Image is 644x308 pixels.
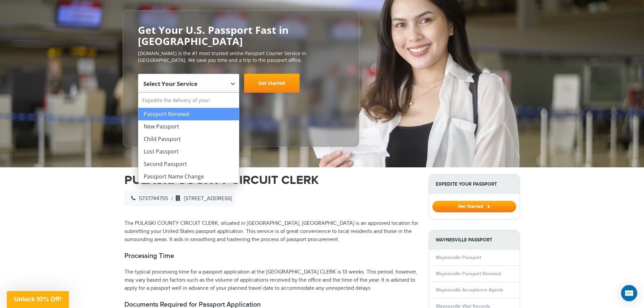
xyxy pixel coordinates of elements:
span: Select Your Service [143,76,232,95]
strong: Expedite Your Passport [429,174,520,194]
strong: Waynesville Passport [429,230,520,250]
li: New Passport [138,120,239,133]
li: Passport Name Change [138,170,239,183]
li: Expedite the delivery of your: [138,93,239,183]
a: Get Started [244,74,300,93]
h2: Get Your U.S. Passport Fast in [GEOGRAPHIC_DATA] [138,24,344,47]
div: | [124,191,235,206]
div: Open Intercom Messenger [621,285,637,301]
a: Waynesville Passport Renewal [436,271,501,277]
span: Select Your Service [143,80,197,88]
p: [DOMAIN_NAME] is the #1 most trusted online Passport Courier Service in [GEOGRAPHIC_DATA]. We sav... [138,50,344,64]
li: Passport Renewal [138,108,239,120]
h2: Processing Time [124,252,419,260]
span: Starting at $199 + government fees [138,96,344,103]
a: Waynesville Passport [436,255,481,260]
span: 5737744755 [128,195,168,202]
a: Get Started [432,204,516,209]
span: Select Your Service [138,74,239,93]
li: Child Passport [138,133,239,145]
a: Waynesville Acceptance Agents [436,287,503,293]
p: The PULASKI COUNTY CIRCUIT CLERK, situated in [GEOGRAPHIC_DATA], [GEOGRAPHIC_DATA] is an approved... [124,219,419,244]
span: Unlock 10% Off! [14,295,62,303]
h1: PULASKI COUNTY CIRCUIT CLERK [124,174,419,186]
li: Second Passport [138,158,239,170]
span: [STREET_ADDRESS] [172,195,232,202]
p: The typical processing time for a passport application at the [GEOGRAPHIC_DATA] CLERK is 13 weeks... [124,268,419,292]
strong: Expedite the delivery of your: [138,93,239,108]
li: Lost Passport [138,145,239,158]
button: Get Started [432,201,516,212]
div: Unlock 10% Off! [7,291,69,308]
